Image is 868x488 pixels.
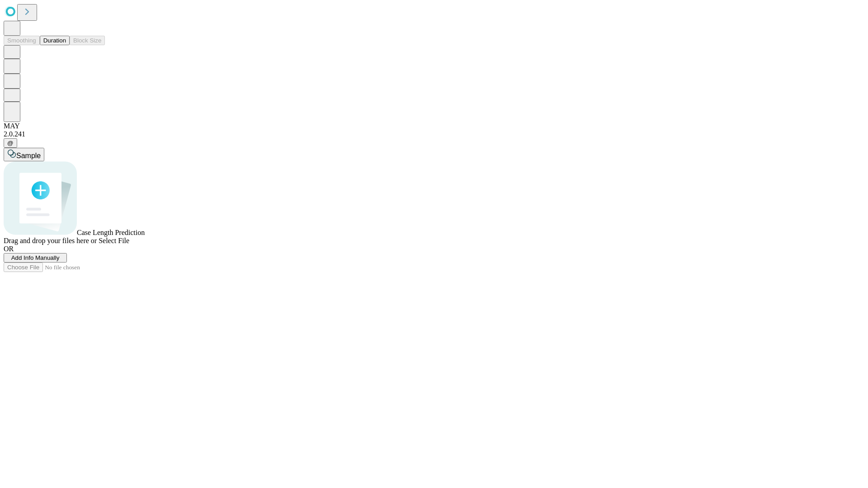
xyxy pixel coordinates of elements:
[70,36,105,45] button: Block Size
[4,245,14,253] span: OR
[11,254,60,261] span: Add Info Manually
[7,140,14,146] span: @
[4,237,97,244] span: Drag and drop your files here or
[99,237,129,244] span: Select File
[40,36,70,45] button: Duration
[4,36,40,45] button: Smoothing
[4,122,864,130] div: MAY
[16,152,41,160] span: Sample
[4,138,17,148] button: @
[77,229,145,236] span: Case Length Prediction
[4,148,44,161] button: Sample
[4,130,864,138] div: 2.0.241
[4,253,67,263] button: Add Info Manually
